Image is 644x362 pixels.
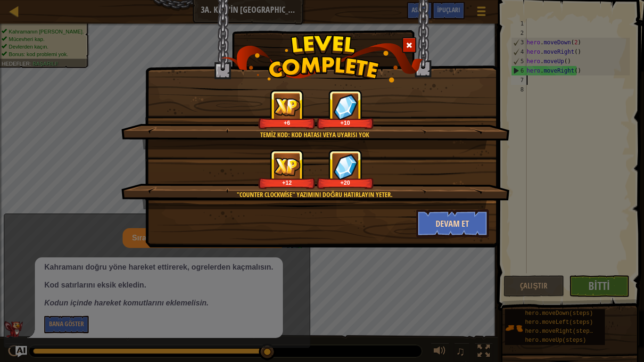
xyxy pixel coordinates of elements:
[260,179,314,186] div: +12
[319,119,372,126] div: +10
[274,98,300,116] img: reward_icon_xp.png
[260,119,314,126] div: +6
[166,130,463,140] div: Temiz kod: kod hatası veya uyarısı yok
[319,179,372,186] div: +20
[221,35,423,82] img: level_complete.png
[274,157,300,176] img: reward_icon_xp.png
[166,190,463,199] div: "Counter clockwise" yazımını doğru hatırlayın yeter.
[416,209,489,238] button: Devam et
[333,154,358,180] img: reward_icon_gems.png
[333,94,358,120] img: reward_icon_gems.png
